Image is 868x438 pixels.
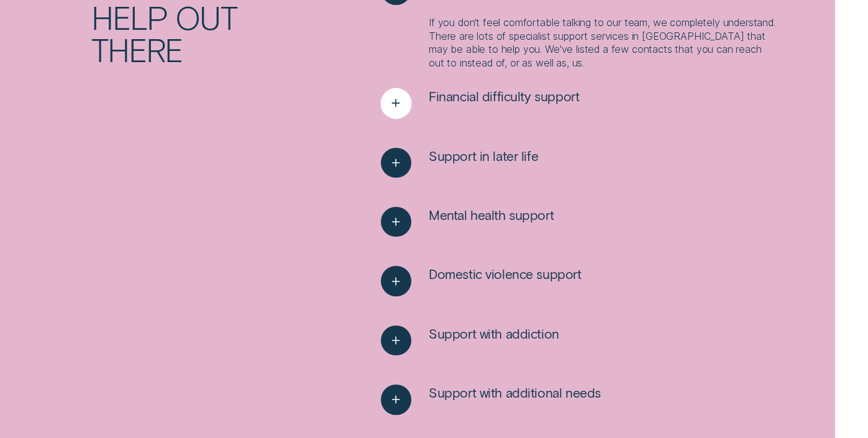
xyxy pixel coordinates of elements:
[381,88,579,119] button: See more
[429,207,554,223] span: Mental health support
[429,385,601,401] span: Support with additional needs
[381,148,538,178] button: See more
[381,326,559,356] button: See more
[429,148,538,164] span: Support in later life
[381,385,601,415] button: See more
[429,16,777,70] p: If you don’t feel comfortable talking to our team, we completely understand. There are lots of sp...
[381,266,581,296] button: See more
[381,207,554,237] button: See more
[429,88,579,104] span: Financial difficulty support
[429,266,582,282] span: Domestic violence support
[429,326,559,342] span: Support with addiction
